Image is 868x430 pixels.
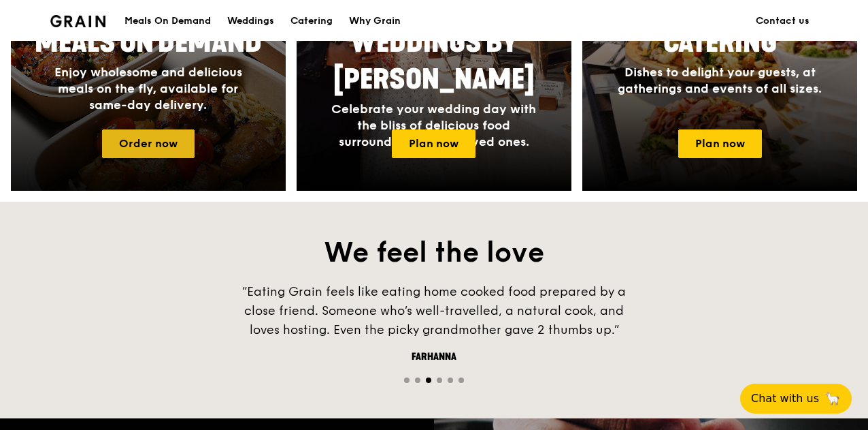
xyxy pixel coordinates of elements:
[219,1,282,42] a: Weddings
[50,15,105,27] img: Grain
[227,1,274,42] div: Weddings
[230,282,638,339] div: “Eating Grain feels like eating home cooked food prepared by a close friend. Someone who’s well-t...
[124,1,211,42] div: Meals On Demand
[437,378,442,383] span: Go to slide 4
[331,102,536,149] span: Celebrate your wedding day with the bliss of delicious food surrounded by your loved ones.
[740,384,852,414] button: Chat with us🦙
[748,1,818,42] a: Contact us
[282,1,341,42] a: Catering
[426,378,431,383] span: Go to slide 3
[824,390,841,407] span: 🦙
[341,1,409,42] a: Why Grain
[415,378,420,383] span: Go to slide 2
[448,378,453,383] span: Go to slide 5
[618,65,822,96] span: Dishes to delight your guests, at gatherings and events of all sizes.
[751,390,819,407] span: Chat with us
[290,1,333,42] div: Catering
[35,27,262,59] span: Meals On Demand
[392,129,475,158] a: Plan now
[404,378,410,383] span: Go to slide 1
[349,1,401,42] div: Why Grain
[102,129,195,158] a: Order now
[458,378,464,383] span: Go to slide 6
[54,65,242,112] span: Enjoy wholesome and delicious meals on the fly, available for same-day delivery.
[663,27,777,59] span: Catering
[678,129,762,158] a: Plan now
[230,350,638,364] div: Farhanna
